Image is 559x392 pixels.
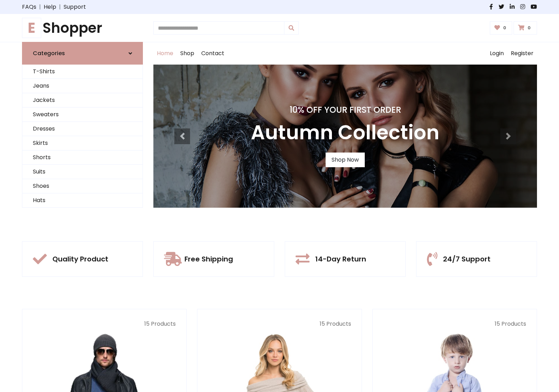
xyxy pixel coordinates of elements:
h6: Categories [33,50,65,57]
a: Jackets [22,93,143,108]
h5: 24/7 Support [443,255,491,263]
a: T-Shirts [22,65,143,79]
a: Shop [177,42,198,65]
p: 15 Products [33,320,176,328]
h5: Free Shipping [184,255,233,263]
h1: Shopper [22,20,143,36]
a: 0 [490,21,513,35]
a: Suits [22,165,143,179]
a: 0 [514,21,537,35]
a: Home [153,42,177,65]
a: Categories [22,42,143,65]
h3: Autumn Collection [251,121,440,144]
a: EShopper [22,20,143,36]
a: Skirts [22,136,143,150]
h5: 14-Day Return [315,255,366,263]
a: Contact [198,42,228,65]
h5: Quality Product [52,255,108,263]
a: Register [507,42,537,65]
a: Help [44,3,56,11]
span: 0 [501,25,508,31]
span: | [36,3,44,11]
span: E [22,18,41,38]
a: FAQs [22,3,36,11]
h4: 10% Off Your First Order [251,105,440,115]
a: Sweaters [22,108,143,122]
p: 15 Products [383,320,526,328]
a: Hats [22,193,143,208]
a: Shop Now [326,153,365,167]
span: | [56,3,64,11]
span: 0 [526,25,532,31]
a: Support [64,3,86,11]
a: Shoes [22,179,143,193]
a: Dresses [22,122,143,136]
a: Jeans [22,79,143,93]
a: Login [486,42,507,65]
a: Shorts [22,150,143,165]
p: 15 Products [208,320,351,328]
